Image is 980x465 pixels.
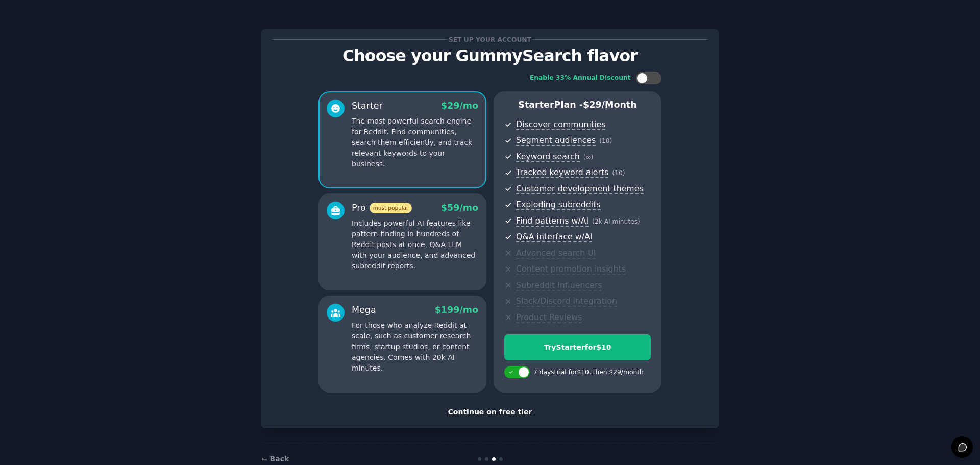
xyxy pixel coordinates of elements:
p: Includes powerful AI features like pattern-finding in hundreds of Reddit posts at once, Q&A LLM w... [352,218,478,272]
span: ( 2k AI minutes ) [592,218,640,225]
span: Q&A interface w/AI [516,232,592,242]
p: Starter Plan - [504,99,651,111]
span: ( 10 ) [612,169,625,177]
a: ← Back [261,455,289,463]
span: most popular [370,203,412,213]
span: Slack/Discord integration [516,296,617,307]
span: Content promotion insights [516,264,626,275]
span: $ 59 /mo [441,203,478,213]
p: The most powerful search engine for Reddit. Find communities, search them efficiently, and track ... [352,116,478,169]
span: Product Reviews [516,312,582,323]
span: Tracked keyword alerts [516,167,608,178]
button: TryStarterfor$10 [504,334,651,360]
span: $ 29 /month [583,100,637,110]
span: Set up your account [447,34,533,45]
span: ( ∞ ) [583,154,594,161]
div: Pro [352,202,412,214]
span: $ 199 /mo [435,305,478,315]
span: Advanced search UI [516,248,596,259]
span: Segment audiences [516,135,596,146]
div: Enable 33% Annual Discount [530,74,631,83]
p: For those who analyze Reddit at scale, such as customer research firms, startup studios, or conte... [352,320,478,374]
div: Continue on free tier [272,407,708,418]
span: Find patterns w/AI [516,216,589,227]
span: Subreddit influencers [516,280,602,291]
span: $ 29 /mo [441,101,478,111]
span: Keyword search [516,152,580,162]
div: Try Starter for $10 [505,342,650,353]
div: 7 days trial for $10 , then $ 29 /month [533,368,644,377]
span: Exploding subreddits [516,200,600,210]
span: Discover communities [516,119,605,130]
div: Starter [352,100,383,112]
span: ( 10 ) [599,137,612,144]
div: Mega [352,304,376,316]
p: Choose your GummySearch flavor [272,47,708,65]
span: Customer development themes [516,184,644,194]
